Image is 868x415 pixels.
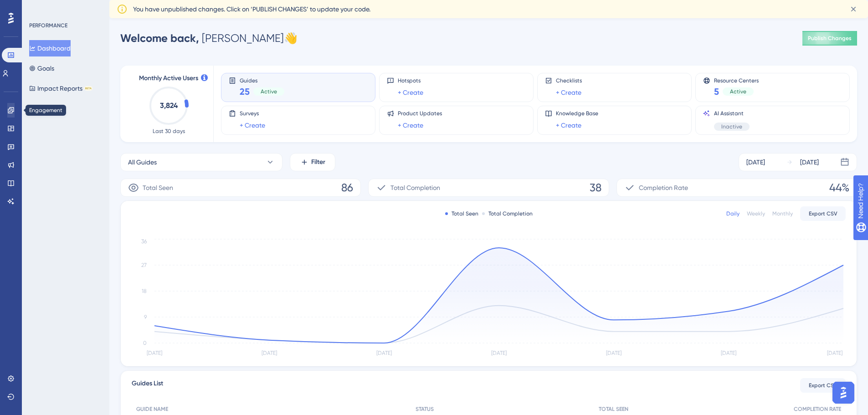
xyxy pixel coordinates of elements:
[120,153,282,171] button: All Guides
[147,350,162,356] tspan: [DATE]
[144,314,147,320] tspan: 9
[730,88,746,95] span: Active
[482,210,533,217] div: Total Completion
[240,85,250,98] span: 25
[794,405,841,413] span: COMPLETION RATE
[29,22,67,29] div: PERFORMANCE
[398,87,423,98] a: + Create
[416,405,434,413] span: STATUS
[590,180,601,195] span: 38
[802,31,857,46] button: Publish Changes
[556,77,582,84] span: Checklists
[800,378,846,393] button: Export CSV
[714,85,719,98] span: 5
[341,180,353,195] span: 86
[714,77,759,83] span: Resource Centers
[556,87,581,98] a: + Create
[800,157,819,168] div: [DATE]
[132,378,163,393] span: Guides List
[153,128,185,135] span: Last 30 days
[809,210,837,217] span: Export CSV
[133,4,370,15] span: You have unpublished changes. Click on ‘PUBLISH CHANGES’ to update your code.
[398,120,423,131] a: + Create
[829,180,849,195] span: 44%
[746,157,765,168] div: [DATE]
[827,350,842,356] tspan: [DATE]
[445,210,478,217] div: Total Seen
[726,210,740,217] div: Daily
[143,340,147,346] tspan: 0
[120,31,298,46] div: [PERSON_NAME] 👋
[240,110,265,117] span: Surveys
[84,86,92,91] div: BETA
[160,101,178,110] text: 3,824
[21,2,57,13] span: Need Help?
[290,153,335,171] button: Filter
[809,382,837,389] span: Export CSV
[808,35,852,42] span: Publish Changes
[136,405,168,413] span: GUIDE NAME
[398,110,442,117] span: Product Updates
[830,379,857,406] iframe: UserGuiding AI Assistant Launcher
[599,405,628,413] span: TOTAL SEEN
[376,350,392,356] tspan: [DATE]
[721,123,742,130] span: Inactive
[29,60,54,77] button: Goals
[772,210,793,217] div: Monthly
[240,120,265,131] a: + Create
[800,206,846,221] button: Export CSV
[141,238,147,245] tspan: 36
[311,157,325,168] span: Filter
[261,88,277,95] span: Active
[556,120,581,131] a: + Create
[721,350,736,356] tspan: [DATE]
[240,77,284,83] span: Guides
[639,182,688,193] span: Completion Rate
[120,31,199,45] span: Welcome back,
[29,40,71,56] button: Dashboard
[29,80,92,97] button: Impact ReportsBETA
[491,350,507,356] tspan: [DATE]
[262,350,277,356] tspan: [DATE]
[128,157,157,168] span: All Guides
[714,110,750,117] span: AI Assistant
[747,210,765,217] div: Weekly
[141,262,147,268] tspan: 27
[556,110,598,117] span: Knowledge Base
[398,77,423,84] span: Hotspots
[390,182,440,193] span: Total Completion
[143,182,173,193] span: Total Seen
[139,73,198,84] span: Monthly Active Users
[606,350,621,356] tspan: [DATE]
[142,288,147,294] tspan: 18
